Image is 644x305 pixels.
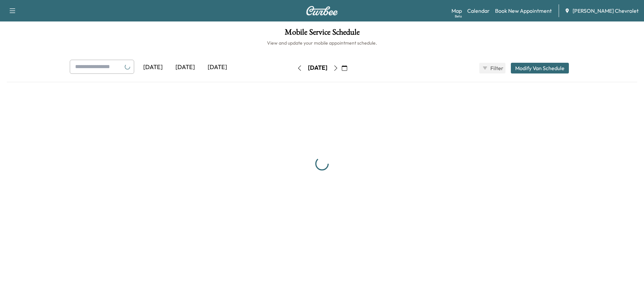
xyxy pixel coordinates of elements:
[137,60,169,75] div: [DATE]
[495,7,552,15] a: Book New Appointment
[490,64,502,72] span: Filter
[451,7,462,15] a: MapBeta
[479,63,505,73] button: Filter
[7,28,637,40] h1: Mobile Service Schedule
[455,14,462,19] div: Beta
[511,63,569,73] button: Modify Van Schedule
[169,60,201,75] div: [DATE]
[201,60,233,75] div: [DATE]
[573,7,639,15] span: [PERSON_NAME] Chevrolet
[306,6,338,15] img: Curbee Logo
[467,7,490,15] a: Calendar
[308,64,327,72] div: [DATE]
[7,40,637,46] h6: View and update your mobile appointment schedule.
